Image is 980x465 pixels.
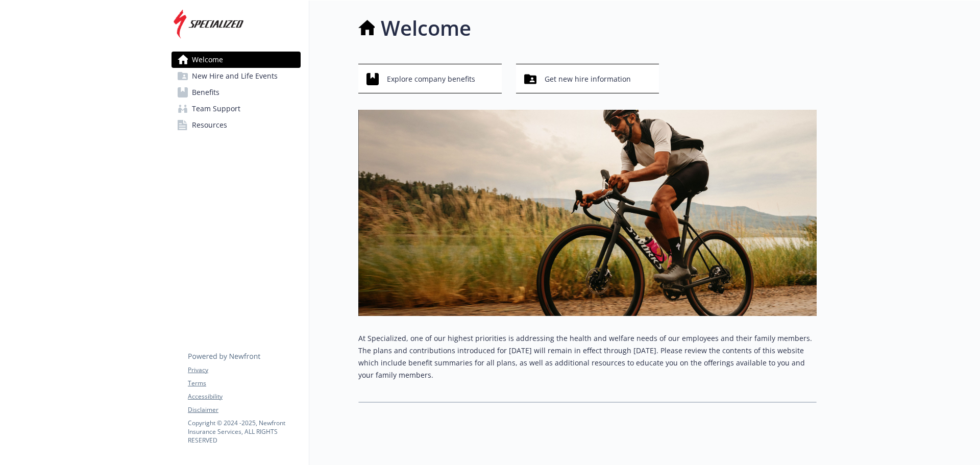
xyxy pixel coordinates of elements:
[188,405,300,414] a: Disclaimer
[188,419,300,445] p: Copyright © 2024 - 2025 , Newfront Insurance Services, ALL RIGHTS RESERVED
[358,110,817,316] img: overview page banner
[192,84,219,101] span: Benefits
[545,69,631,89] span: Get new hire information
[171,68,301,84] a: New Hire and Life Events
[171,52,301,68] a: Welcome
[387,69,475,89] span: Explore company benefits
[192,68,278,84] span: New Hire and Life Events
[171,84,301,101] a: Benefits
[381,13,471,43] h1: Welcome
[192,101,240,117] span: Team Support
[192,117,227,133] span: Resources
[358,64,502,93] button: Explore company benefits
[171,117,301,133] a: Resources
[188,392,300,401] a: Accessibility
[358,332,817,381] p: At Specialized, one of our highest priorities is addressing the health and welfare needs of our e...
[516,64,659,93] button: Get new hire information
[171,101,301,117] a: Team Support
[188,365,300,375] a: Privacy
[188,379,300,388] a: Terms
[192,52,223,68] span: Welcome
